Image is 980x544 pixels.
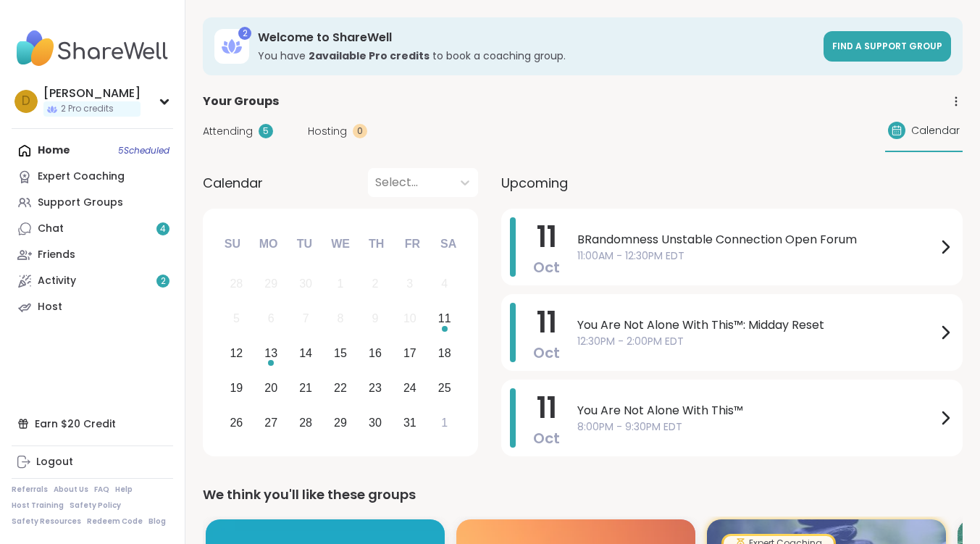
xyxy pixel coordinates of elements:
div: Not available Wednesday, October 8th, 2025 [325,304,356,335]
div: 16 [369,343,382,363]
div: Support Groups [38,196,123,210]
span: BRandomness Unstable Connection Open Forum [577,231,937,248]
div: 12 [230,343,243,363]
div: Su [217,228,248,260]
div: Choose Monday, October 13th, 2025 [256,338,287,369]
span: Your Groups [203,93,279,110]
div: 5 [233,309,240,328]
div: Not available Friday, October 10th, 2025 [394,304,425,335]
div: 26 [230,413,243,432]
span: 11 [537,388,557,428]
div: Choose Friday, October 17th, 2025 [394,338,425,369]
div: Choose Saturday, October 25th, 2025 [429,372,460,403]
div: Not available Saturday, October 4th, 2025 [429,269,460,300]
span: Attending [203,124,253,139]
div: Logout [36,455,73,469]
a: Referrals [12,485,48,495]
div: Not available Wednesday, October 1st, 2025 [325,269,356,300]
a: Find a support group [824,31,951,62]
div: 3 [406,274,413,293]
a: Chat4 [12,216,173,242]
div: Choose Saturday, October 18th, 2025 [429,338,460,369]
a: FAQ [94,485,109,495]
div: 10 [403,309,416,328]
div: 11 [438,309,451,328]
div: 0 [353,124,367,138]
div: 18 [438,343,451,363]
div: Choose Tuesday, October 14th, 2025 [290,338,322,369]
span: Oct [533,428,560,448]
div: 19 [230,378,243,398]
span: 11 [537,217,557,257]
a: About Us [54,485,88,495]
div: Choose Sunday, October 12th, 2025 [221,338,252,369]
div: 6 [268,309,275,328]
div: Choose Tuesday, October 21st, 2025 [290,372,322,403]
span: 2 Pro credits [61,103,114,115]
div: Choose Saturday, November 1st, 2025 [429,407,460,438]
div: Not available Sunday, October 5th, 2025 [221,304,252,335]
span: Find a support group [832,40,942,52]
span: 11 [537,302,557,343]
div: 30 [299,274,312,293]
span: Upcoming [501,173,568,193]
span: You Are Not Alone With This™: Midday Reset [577,317,937,334]
div: Choose Wednesday, October 22nd, 2025 [325,372,356,403]
div: 25 [438,378,451,398]
a: Friends [12,242,173,268]
div: 13 [264,343,277,363]
div: Host [38,300,62,314]
div: Fr [396,228,428,260]
div: Choose Thursday, October 23rd, 2025 [360,372,391,403]
span: Oct [533,343,560,363]
div: 14 [299,343,312,363]
span: 2 [161,275,166,288]
div: 21 [299,378,312,398]
div: 27 [264,413,277,432]
span: 11:00AM - 12:30PM EDT [577,248,937,264]
span: D [22,92,30,111]
div: Choose Thursday, October 30th, 2025 [360,407,391,438]
div: 4 [441,274,448,293]
div: Chat [38,222,64,236]
div: 30 [369,413,382,432]
h3: Welcome to ShareWell [258,30,815,46]
span: Oct [533,257,560,277]
span: Calendar [911,123,960,138]
img: ShareWell Nav Logo [12,23,173,74]
div: Choose Wednesday, October 15th, 2025 [325,338,356,369]
span: Hosting [308,124,347,139]
div: Not available Friday, October 3rd, 2025 [394,269,425,300]
span: 12:30PM - 2:00PM EDT [577,334,937,349]
div: 28 [299,413,312,432]
div: Mo [252,228,284,260]
div: Sa [432,228,464,260]
div: Not available Sunday, September 28th, 2025 [221,269,252,300]
div: 2 [238,27,251,40]
div: 17 [403,343,416,363]
div: 23 [369,378,382,398]
div: 28 [230,274,243,293]
div: Choose Wednesday, October 29th, 2025 [325,407,356,438]
a: Activity2 [12,268,173,294]
span: 8:00PM - 9:30PM EDT [577,419,937,435]
a: Safety Policy [70,501,121,511]
a: Help [115,485,133,495]
div: Not available Tuesday, October 7th, 2025 [290,304,322,335]
div: Not available Thursday, October 2nd, 2025 [360,269,391,300]
div: 15 [334,343,347,363]
div: [PERSON_NAME] [43,85,141,101]
a: Support Groups [12,190,173,216]
div: Choose Monday, October 20th, 2025 [256,372,287,403]
div: month 2025-10 [219,267,461,440]
div: Friends [38,248,75,262]
a: Logout [12,449,173,475]
div: Not available Monday, October 6th, 2025 [256,304,287,335]
div: 5 [259,124,273,138]
a: Blog [148,516,166,527]
span: You Are Not Alone With This™ [577,402,937,419]
div: 31 [403,413,416,432]
div: Choose Friday, October 31st, 2025 [394,407,425,438]
div: 2 [372,274,378,293]
div: 24 [403,378,416,398]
